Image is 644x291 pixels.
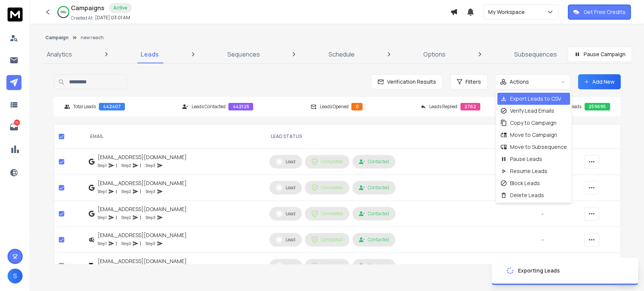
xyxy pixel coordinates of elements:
[423,50,446,59] p: Options
[419,45,450,63] a: Options
[537,227,579,253] td: -
[460,103,480,110] div: 2762
[146,240,155,247] p: Step 3
[371,74,443,89] button: Verification Results
[98,231,187,239] div: [EMAIL_ADDRESS][DOMAIN_NAME]
[84,124,264,149] th: EMAIL
[228,103,253,110] div: 442125
[140,188,141,195] p: |
[191,104,225,110] p: Leads Contacted
[81,35,104,41] p: new reach
[276,210,295,217] div: Lead
[99,103,125,110] div: 442407
[276,158,295,165] div: Lead
[116,162,117,169] p: |
[98,214,107,221] p: Step 1
[311,184,343,191] div: Completed
[121,188,131,195] p: Step 2
[320,104,348,110] p: Leads Opened
[567,47,632,62] button: Pause Campaign
[510,95,561,103] p: Export Leads to CSV
[276,184,295,191] div: Lead
[518,267,560,274] div: Exporting Leads
[98,153,187,161] div: [EMAIL_ADDRESS][DOMAIN_NAME]
[466,78,481,86] span: Filters
[311,236,343,243] div: Completed
[141,50,159,59] p: Leads
[584,103,610,110] div: 259695
[584,8,626,16] p: Get Free Credits
[329,50,355,59] p: Schedule
[146,162,155,169] p: Step 3
[140,162,141,169] p: |
[223,45,264,63] a: Sequences
[510,107,554,115] p: Verify Lead Emails
[140,240,141,247] p: |
[537,201,579,227] td: -
[73,104,96,110] p: Total Leads
[116,188,117,195] p: |
[510,119,556,127] p: Copy to Campaign
[276,236,295,243] div: Lead
[98,205,187,213] div: [EMAIL_ADDRESS][DOMAIN_NAME]
[8,268,23,283] button: S
[98,179,187,187] div: [EMAIL_ADDRESS][DOMAIN_NAME]
[95,15,130,21] p: [DATE] 03:01 AM
[568,5,631,20] button: Get Free Credits
[45,35,69,41] button: Campaign
[311,262,343,269] div: Completed
[71,3,105,12] h1: Campaigns
[514,50,557,59] p: Subsequences
[121,240,131,247] p: Step 2
[359,211,389,217] div: Contacted
[351,103,363,110] div: 0
[510,155,542,163] p: Pause Leads
[359,237,389,243] div: Contacted
[14,119,20,126] p: 13
[98,162,107,169] p: Step 1
[359,159,389,165] div: Contacted
[359,185,389,191] div: Contacted
[42,45,77,63] a: Analytics
[47,50,72,59] p: Analytics
[384,78,436,86] span: Verification Results
[121,162,131,169] p: Step 2
[510,179,540,187] p: Block Leads
[6,119,22,135] a: 13
[98,188,107,195] p: Step 1
[510,78,529,86] p: Actions
[116,240,117,247] p: |
[140,214,141,221] p: |
[146,214,155,221] p: Step 3
[71,15,94,21] p: Created At:
[121,214,131,221] p: Step 2
[510,131,557,139] p: Move to Campaign
[276,262,295,269] div: Lead
[311,158,343,165] div: Completed
[98,240,107,247] p: Step 1
[450,74,487,89] button: Filters
[578,74,621,89] button: Add New
[510,167,547,175] p: Resume Leads
[359,263,389,269] div: Contacted
[109,3,132,13] div: Active
[324,45,359,63] a: Schedule
[510,191,544,199] p: Delete Leads
[488,8,528,16] p: My Workspace
[116,214,117,221] p: |
[60,10,66,14] p: 59 %
[98,257,187,265] div: [EMAIL_ADDRESS][DOMAIN_NAME]
[510,143,567,151] p: Move to Subsequence
[265,124,537,149] th: LEAD STATUS
[429,104,457,110] p: Leads Replied
[311,210,343,217] div: Completed
[510,45,561,63] a: Subsequences
[146,188,155,195] p: Step 3
[136,45,163,63] a: Leads
[227,50,260,59] p: Sequences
